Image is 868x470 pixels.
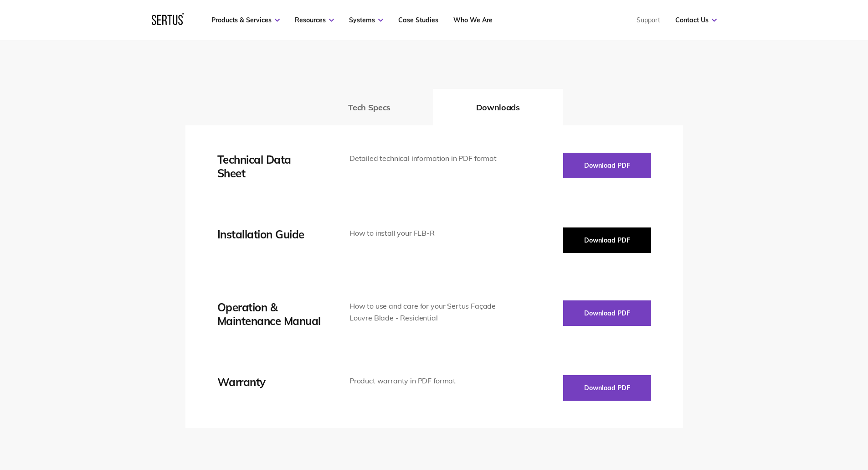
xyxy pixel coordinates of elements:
[563,375,651,401] button: Download PDF
[217,375,322,389] div: Warranty
[453,16,493,24] a: Who We Are
[637,16,660,24] a: Support
[563,300,651,326] button: Download PDF
[217,300,322,328] div: Operation & Maintenance Manual
[217,227,322,241] div: Installation Guide
[295,16,334,24] a: Resources
[217,153,322,180] div: Technical Data Sheet
[349,153,500,165] div: Detailed technical information in PDF format
[211,16,280,24] a: Products & Services
[398,16,438,24] a: Case Studies
[349,300,500,324] div: How to use and care for your Sertus Façade Louvre Blade - Residential
[563,153,651,178] button: Download PDF
[349,16,383,24] a: Systems
[563,227,651,253] button: Download PDF
[349,375,500,387] div: Product warranty in PDF format
[349,227,500,239] div: How to install your FLB-R
[305,89,433,125] button: Tech Specs
[675,16,717,24] a: Contact Us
